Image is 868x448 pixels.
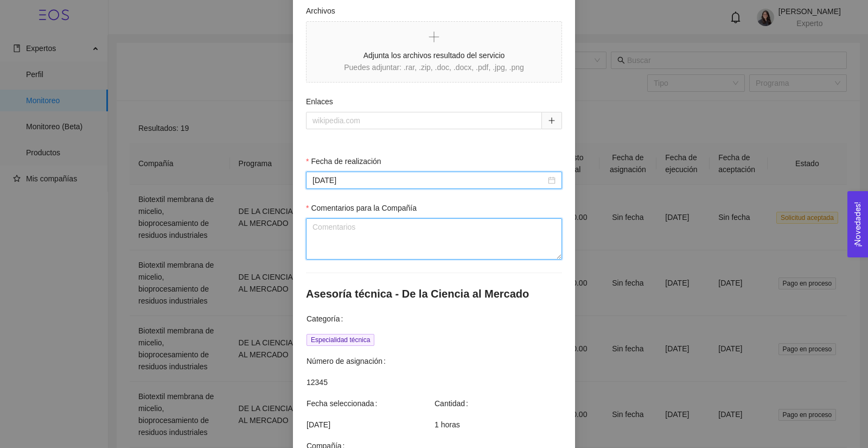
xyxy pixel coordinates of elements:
input: Fecha de realización [312,174,546,186]
label: Fecha de realización [306,155,381,167]
input: wikipedia.com [306,112,542,129]
label: Comentarios para la Compañía [306,202,417,214]
button: Open Feedback Widget [847,191,868,257]
textarea: Comentarios para la Compañía [306,218,562,260]
span: Puedes adjuntar: .rar, .zip, .doc, .docx, .pdf, .jpg, .png [344,63,524,72]
h4: Asesoría técnica - De la Ciencia al Mercado [306,286,562,301]
span: Número de asignación [307,355,390,367]
span: plus [548,117,556,124]
span: plus [427,30,441,43]
span: Adjunta los archivos resultado del servicio [344,49,524,61]
span: 12345 [307,376,561,388]
span: Categoría [307,313,347,325]
label: Enlaces [306,96,333,108]
span: [DATE] [307,419,433,431]
span: 1 horas [435,419,561,431]
span: Fecha seleccionada [307,397,381,409]
label: Archivos [306,5,335,17]
span: Especialidad técnica [307,334,374,346]
span: Cantidad [435,397,473,409]
span: Adjunta los archivos resultado del servicioPuedes adjuntar: .rar, .zip, .doc, .docx, .pdf, .jpg, ... [307,22,561,82]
